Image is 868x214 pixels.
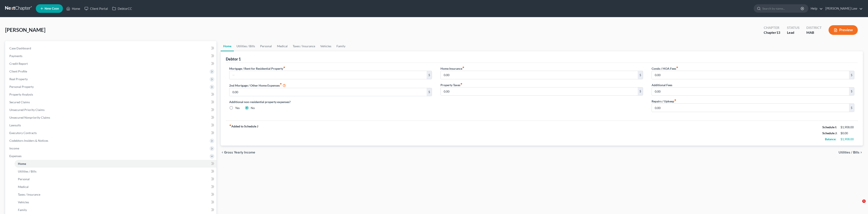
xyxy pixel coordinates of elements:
iframe: Intercom live chat [854,199,864,210]
span: Executory Contracts [9,131,37,135]
button: chevron_left Gross Yearly Income [221,151,255,154]
span: Unsecured Priority Claims [9,108,45,112]
i: fiber_manual_record [283,66,285,68]
span: Secured Claims [9,100,30,104]
label: 2nd Mortgage / Other Home Expenses [229,83,286,88]
strong: Balance: [825,137,836,141]
div: $ [849,104,854,112]
button: Preview [829,25,858,35]
div: Chapter [764,25,780,30]
a: Unsecured Priority Claims [6,106,216,114]
a: Utilities / Bills [14,168,216,175]
input: Search by name... [762,4,801,12]
span: 1 [862,199,866,203]
strong: Added to Schedule J [229,124,258,142]
i: fiber_manual_record [674,99,676,101]
span: Gross Yearly Income [224,151,255,154]
span: Taxes / Insurance [18,193,40,196]
a: Property Analysis [6,91,216,98]
a: Vehicles [14,198,216,206]
span: 13 [776,30,780,34]
div: $ [849,87,854,96]
div: Lead [787,30,800,35]
a: DebtorCC [110,5,134,12]
span: Lawsuits [9,123,21,127]
i: fiber_manual_record [460,83,462,85]
div: Chapter [764,30,780,35]
input: -- [441,87,638,96]
span: Property Analysis [9,93,33,96]
a: Personal [14,175,216,183]
span: Medical [18,185,29,189]
span: Personal [18,177,30,181]
input: -- [229,88,427,96]
a: Executory Contracts [6,129,216,137]
i: fiber_manual_record [229,124,231,126]
strong: Schedule I: [822,125,837,129]
span: Client Profile [9,69,27,73]
button: Utilities / Bills chevron_right [839,151,863,154]
div: $1,908.00 [840,125,854,129]
input: -- [652,87,849,96]
label: Mortgage / Rent for Residential Property [229,66,285,71]
input: -- [652,71,849,79]
label: No [251,106,255,110]
a: Unsecured Nonpriority Claims [6,114,216,121]
div: $ [638,87,643,96]
label: Repairs / Upkeep [652,99,676,103]
div: $0.00 [840,131,854,135]
label: Condo / HOA Fees [652,66,678,71]
label: Additional Fees [652,83,672,87]
span: Credit Report [9,62,28,65]
span: Real Property [9,77,28,81]
span: [PERSON_NAME] [5,27,45,33]
span: Case Dashboard [9,46,31,50]
a: [PERSON_NAME] Law [823,5,863,12]
i: fiber_manual_record [280,83,282,85]
input: -- [229,71,427,79]
span: Codebtors Insiders & Notices [9,139,48,142]
a: Taxes / Insurance [290,41,318,51]
span: Vehicles [18,200,29,204]
a: Lawsuits [6,121,216,129]
div: $ [849,71,854,79]
span: Family [18,208,27,212]
span: Personal Property [9,85,34,89]
i: fiber_manual_record [676,66,678,68]
label: Home Insurance [441,66,464,71]
div: $ [427,88,432,96]
a: Vehicles [318,41,334,51]
a: Personal [258,41,274,51]
a: Family [14,206,216,214]
a: Help [809,5,823,12]
a: Utilities / Bills [234,41,258,51]
a: Home [14,160,216,168]
input: -- [652,104,849,112]
a: Case Dashboard [6,44,216,52]
div: Status [787,25,800,30]
span: Utilities / Bills [839,151,859,154]
a: Client Portal [82,5,110,12]
a: Medical [274,41,290,51]
i: chevron_right [859,151,863,154]
span: Expenses [9,154,22,158]
span: New Case [45,7,59,10]
a: Home [221,41,234,51]
div: $1,908.00 [840,137,854,141]
a: Payments [6,52,216,60]
a: Home [64,5,82,12]
span: Payments [9,54,22,58]
i: fiber_manual_record [462,66,464,68]
input: -- [441,71,638,79]
div: $ [638,71,643,79]
label: Additional non-residential property expenses? [229,100,432,104]
a: Medical [14,183,216,191]
div: District [806,25,822,30]
span: Unsecured Nonpriority Claims [9,116,50,119]
div: $ [427,71,432,79]
a: Taxes / Insurance [14,191,216,198]
div: MAB [806,30,822,35]
label: Yes [235,106,240,110]
a: Secured Claims [6,98,216,106]
strong: Schedule J: [822,131,837,135]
